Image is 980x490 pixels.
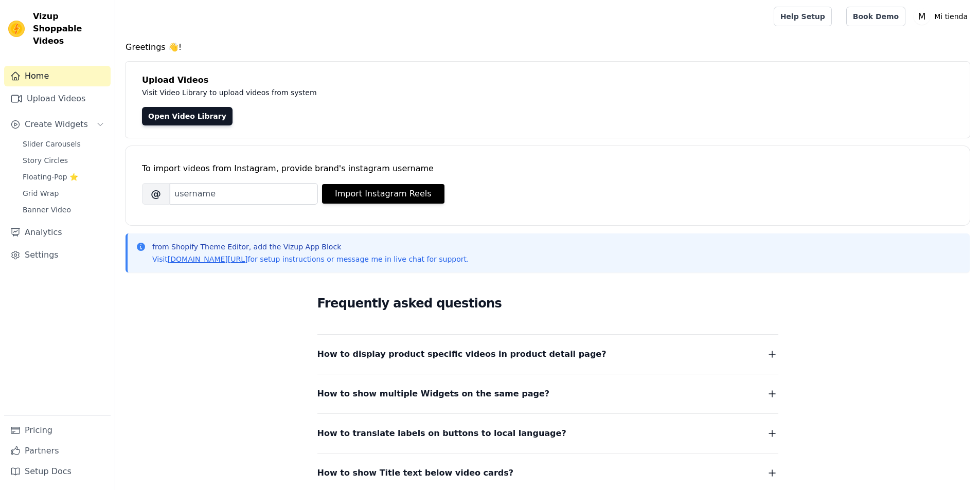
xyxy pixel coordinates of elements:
[4,461,111,482] a: Setup Docs
[16,203,111,217] a: Banner Video
[4,441,111,461] a: Partners
[8,21,25,37] img: Vizup
[142,74,953,86] h4: Upload Videos
[152,242,469,252] p: from Shopify Theme Editor, add the Vizup App Block
[317,293,778,314] h2: Frequently asked questions
[317,466,514,480] span: How to show Title text below video cards?
[16,170,111,184] a: Floating-Pop ⭐
[4,245,111,265] a: Settings
[317,426,566,441] span: How to translate labels on buttons to local language?
[4,66,111,86] a: Home
[317,387,778,401] button: How to show multiple Widgets on the same page?
[23,188,59,198] span: Grid Wrap
[142,107,233,125] a: Open Video Library
[16,137,111,151] a: Slider Carousels
[23,205,71,215] span: Banner Video
[33,10,106,47] span: Vizup Shoppable Videos
[25,118,88,131] span: Create Widgets
[142,183,170,205] span: @
[322,184,444,204] button: Import Instagram Reels
[16,186,111,201] a: Grid Wrap
[142,162,953,175] div: To import videos from Instagram, provide brand's instagram username
[152,254,469,264] p: Visit for setup instructions or message me in live chat for support.
[4,88,111,109] a: Upload Videos
[4,222,111,243] a: Analytics
[126,41,970,53] h4: Greetings 👋!
[317,426,778,441] button: How to translate labels on buttons to local language?
[4,420,111,441] a: Pricing
[23,172,78,182] span: Floating-Pop ⭐
[930,7,972,26] p: Mi tienda
[317,347,778,361] button: How to display product specific videos in product detail page?
[4,114,111,135] button: Create Widgets
[142,86,603,99] p: Visit Video Library to upload videos from system
[317,347,607,361] span: How to display product specific videos in product detail page?
[914,7,972,26] button: M Mi tienda
[23,139,81,149] span: Slider Carousels
[846,7,905,26] a: Book Demo
[23,155,68,166] span: Story Circles
[170,183,318,205] input: username
[774,7,832,26] a: Help Setup
[16,153,111,168] a: Story Circles
[317,466,778,480] button: How to show Title text below video cards?
[168,255,248,263] a: [DOMAIN_NAME][URL]
[918,11,926,22] text: M
[317,387,550,401] span: How to show multiple Widgets on the same page?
